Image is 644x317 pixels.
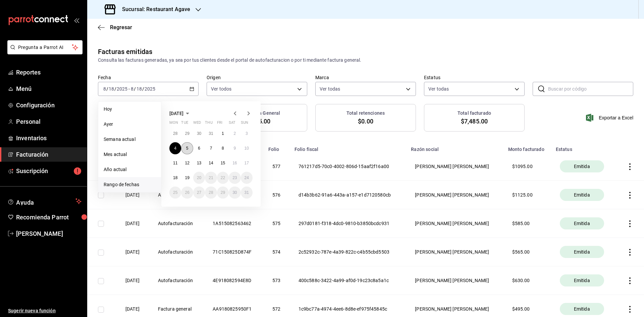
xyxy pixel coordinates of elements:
input: Buscar por código [548,82,633,96]
th: $ 630.00 [504,266,552,295]
h3: Sucursal: Restaurant Agave [117,5,190,13]
th: [DATE] [117,238,150,266]
span: Año actual [104,166,156,173]
th: Estatus [552,142,617,152]
abbr: Friday [217,120,222,127]
span: Emitida [571,220,593,227]
th: 4E918082594E8D [205,266,264,295]
span: Emitida [571,306,593,312]
span: Hoy [104,106,156,113]
a: Pregunta a Parrot AI [5,49,83,56]
button: Exportar a Excel [587,114,633,122]
th: [PERSON_NAME] [PERSON_NAME] [407,181,504,209]
abbr: Saturday [229,120,235,127]
th: d14b3b62-91a6-443a-a157-e1d7120580cb [290,181,407,209]
abbr: August 22, 2025 [221,175,225,180]
abbr: August 11, 2025 [173,161,177,165]
abbr: August 10, 2025 [245,146,249,151]
th: Autofacturación [150,209,205,238]
label: Fecha [98,75,199,80]
span: Mes actual [104,151,156,158]
div: Consulta las facturas generadas, ya sea por tus clientes desde el portal de autofacturacion o por... [98,57,633,64]
label: Marca [315,75,416,80]
button: August 23, 2025 [229,172,240,184]
input: -- [108,86,114,92]
abbr: August 25, 2025 [173,190,177,195]
abbr: August 9, 2025 [233,146,236,151]
button: August 7, 2025 [205,142,217,154]
button: August 1, 2025 [217,127,229,140]
abbr: Sunday [241,120,248,127]
button: July 28, 2025 [169,127,181,140]
button: August 22, 2025 [217,172,229,184]
h3: Total retenciones [346,110,385,117]
span: Emitida [571,163,593,170]
abbr: July 30, 2025 [197,131,201,136]
abbr: August 1, 2025 [222,131,224,136]
abbr: August 26, 2025 [185,190,189,195]
button: August 8, 2025 [217,142,229,154]
th: $ 1095.00 [504,152,552,181]
abbr: August 5, 2025 [186,146,189,151]
button: August 24, 2025 [241,172,253,184]
th: 761217d5-70c0-4002-806d-15aaf2f16a00 [290,152,407,181]
span: [DATE] [169,111,183,116]
span: Sugerir nueva función [8,307,82,314]
th: 1A515082563462 [205,209,264,238]
abbr: August 4, 2025 [174,146,176,151]
abbr: July 31, 2025 [209,131,213,136]
button: August 10, 2025 [241,142,253,154]
span: Pregunta a Parrot AI [18,44,72,51]
abbr: Wednesday [193,120,201,127]
label: Origen [207,75,307,80]
button: August 5, 2025 [181,142,193,154]
th: [PERSON_NAME] [PERSON_NAME] [407,266,504,295]
button: July 30, 2025 [193,127,205,140]
abbr: August 24, 2025 [245,175,249,180]
button: August 26, 2025 [181,187,193,199]
th: Razón social [407,142,504,152]
span: Suscripción [16,166,82,175]
abbr: Tuesday [181,120,188,127]
th: $ 1125.00 [504,181,552,209]
span: Facturación [16,150,82,159]
span: [PERSON_NAME] [16,229,82,238]
button: August 31, 2025 [241,187,253,199]
th: $ 585.00 [504,209,552,238]
abbr: August 30, 2025 [232,190,237,195]
abbr: July 28, 2025 [173,131,177,136]
span: Emitida [571,277,593,284]
th: 575 [264,209,290,238]
abbr: August 12, 2025 [185,161,189,165]
span: Ayuda [16,197,73,205]
abbr: August 8, 2025 [222,146,224,151]
abbr: August 15, 2025 [221,161,225,165]
span: Menú [16,84,82,93]
button: August 17, 2025 [241,157,253,169]
button: August 18, 2025 [169,172,181,184]
span: $7,485.00 [461,117,488,126]
span: Regresar [110,24,132,31]
input: -- [103,86,106,92]
h3: Total facturado [458,110,491,117]
input: -- [136,86,142,92]
abbr: July 29, 2025 [185,131,189,136]
span: Semana actual [104,136,156,143]
span: / [114,86,116,92]
button: August 20, 2025 [193,172,205,184]
button: Regresar [98,24,132,31]
span: Rango de fechas [104,181,156,188]
button: August 14, 2025 [205,157,217,169]
th: 574 [264,238,290,266]
th: 297d0181-f318-4dc0-9810-b3850bcdc931 [290,209,407,238]
abbr: August 6, 2025 [198,146,200,151]
span: Emitida [571,249,593,255]
input: ---- [116,86,128,92]
abbr: August 7, 2025 [210,146,212,151]
button: August 21, 2025 [205,172,217,184]
span: / [106,86,108,92]
abbr: August 18, 2025 [173,175,177,180]
abbr: August 13, 2025 [197,161,201,165]
span: Ver todos [211,86,231,92]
